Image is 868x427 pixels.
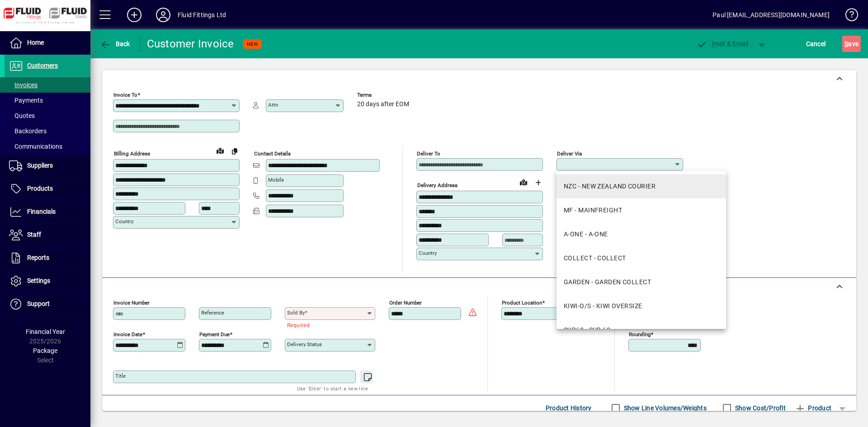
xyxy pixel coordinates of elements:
mat-label: Invoice number [113,300,150,306]
mat-label: Deliver via [557,150,582,157]
mat-label: Rounding [629,331,651,338]
a: View on map [516,175,531,189]
a: Knowledge Base [839,2,857,31]
mat-label: Sold by [287,310,305,316]
div: Fluid Fittings Ltd [178,8,226,22]
mat-label: Attn [268,102,278,108]
mat-label: Deliver To [417,150,440,157]
span: P [712,40,716,47]
button: Back [98,36,132,52]
button: Post & Email [692,36,753,52]
a: Backorders [5,123,90,139]
span: Home [27,39,44,46]
mat-label: Title [115,373,126,379]
a: Payments [5,93,90,108]
span: Product History [546,401,592,415]
a: Suppliers [5,155,90,177]
a: Invoices [5,77,90,93]
span: Settings [27,277,50,284]
span: S [844,40,848,47]
button: Copy to Delivery address [227,144,242,158]
label: Show Cost/Profit [733,404,786,413]
div: Paul [EMAIL_ADDRESS][DOMAIN_NAME] [712,8,830,22]
a: Communications [5,139,90,154]
span: Cancel [806,37,826,51]
a: Products [5,178,90,200]
mat-error: Required [287,320,368,329]
label: Show Line Volumes/Weights [622,404,707,413]
a: Settings [5,270,90,292]
div: A-ONE - A-ONE [564,230,608,239]
mat-option: A-ONE - A-ONE [557,222,726,246]
mat-label: Country [419,250,437,256]
a: View on map [213,143,227,158]
span: Staff [27,231,41,238]
span: Product [795,401,831,415]
button: Choose address [531,175,545,190]
div: GARDEN - GARDEN COLLECT [564,277,651,287]
a: Support [5,293,90,315]
span: Products [27,185,53,192]
button: Profile [149,7,178,23]
mat-option: SUB60 - SUB 60 [557,318,726,342]
a: Staff [5,224,90,246]
mat-label: Delivery status [287,341,322,347]
span: ave [844,37,859,51]
div: NZC - NEW ZEALAND COURIER [564,182,656,191]
span: Backorders [9,127,47,135]
a: Home [5,32,90,54]
button: Add [120,7,149,23]
mat-label: Invoice date [113,331,142,338]
button: Cancel [804,36,828,52]
div: Customer Invoice [147,37,234,51]
mat-option: COLLECT - COLLECT [557,246,726,270]
mat-label: Mobile [268,177,284,183]
span: Quotes [9,112,35,119]
span: Suppliers [27,162,53,169]
mat-option: MF - MAINFREIGHT [557,198,726,222]
span: Communications [9,143,62,150]
span: 20 days after EOM [357,101,409,108]
mat-label: Order number [389,300,422,306]
span: ost & Email [696,40,749,47]
mat-option: KIWI-O/S - KIWI OVERSIZE [557,294,726,318]
app-page-header-button: Back [90,36,140,52]
mat-label: Invoice To [113,92,137,98]
mat-label: Payment due [199,331,230,338]
button: Product History [542,400,595,416]
span: Terms [357,92,411,98]
button: Save [842,36,861,52]
mat-label: Product location [502,300,542,306]
a: Reports [5,247,90,269]
span: Support [27,300,50,307]
span: Payments [9,97,43,104]
mat-option: GARDEN - GARDEN COLLECT [557,270,726,294]
span: Financials [27,208,56,215]
div: COLLECT - COLLECT [564,253,626,263]
span: Reports [27,254,49,261]
span: Back [100,40,130,47]
span: Invoices [9,81,38,89]
button: Product [790,400,836,416]
mat-option: NZC - NEW ZEALAND COURIER [557,174,726,198]
div: SUB60 - SUB 60 [564,325,610,335]
div: KIWI-O/S - KIWI OVERSIZE [564,301,642,311]
mat-label: Country [115,218,133,225]
span: Package [33,347,57,354]
span: Customers [27,62,58,69]
mat-label: Reference [201,310,224,316]
a: Financials [5,201,90,223]
span: Financial Year [26,328,65,335]
a: Quotes [5,108,90,123]
mat-hint: Use 'Enter' to start a new line [297,383,368,394]
span: NEW [247,41,258,47]
div: MF - MAINFREIGHT [564,206,622,215]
